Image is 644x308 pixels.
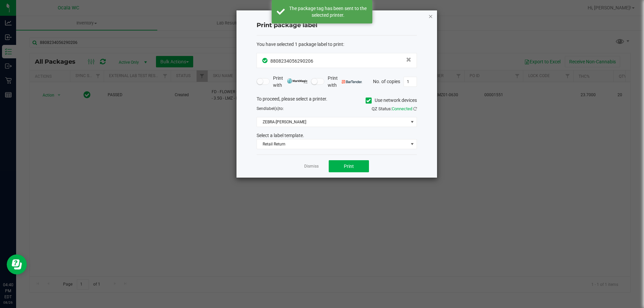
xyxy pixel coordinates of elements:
span: Retail Return [257,139,408,149]
span: Print [344,164,354,169]
div: Select a label template. [252,132,422,139]
h4: Print package label [257,21,417,30]
span: QZ Status: [372,106,417,111]
div: The package tag has been sent to the selected printer. [288,5,367,18]
span: ZEBRA-[PERSON_NAME] [257,117,408,127]
span: Print with [328,75,362,89]
span: Send to: [257,106,284,111]
iframe: Resource center [7,254,27,274]
label: Use network devices [366,97,417,104]
span: In Sync [262,57,269,64]
span: label(s) [266,106,279,111]
span: You have selected 1 package label to print [257,42,343,47]
div: To proceed, please select a printer. [252,96,422,106]
span: Connected [392,106,412,111]
div: : [257,41,417,48]
span: Print with [273,75,308,89]
span: No. of copies [373,78,400,84]
a: Dismiss [304,164,319,169]
img: mark_magic_cybra.png [287,78,308,83]
button: Print [329,160,369,172]
span: 8808234056290206 [270,58,313,64]
img: bartender.png [342,80,362,83]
